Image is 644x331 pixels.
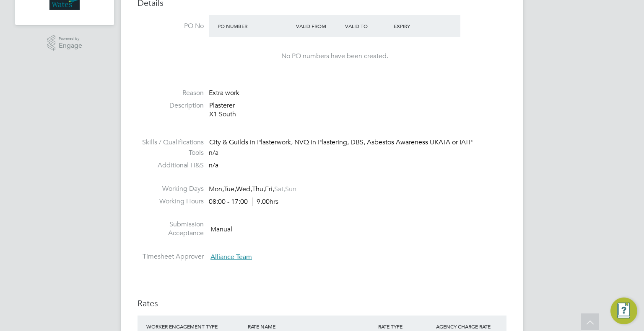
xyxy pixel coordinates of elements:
h3: Rates [138,298,506,309]
span: Mon, [209,185,224,193]
span: Alliance Team [210,253,252,261]
div: 08:00 - 17:00 [209,198,278,206]
p: Plasterer X1 South [209,101,506,119]
label: Description [138,101,204,110]
div: PO Number [216,18,294,33]
div: CIty & Guilds in Plasterwork, NVQ in Plastering, DBS, Asbestos Awareness UKATA or IATP [209,138,506,147]
div: Expiry [392,18,441,33]
span: n/a [209,161,218,169]
label: Working Days [138,185,204,193]
a: Powered byEngage [47,35,83,51]
label: PO No [138,22,204,31]
span: Powered by [59,35,82,42]
span: Tue, [224,185,236,193]
label: Submission Acceptance [138,220,204,238]
div: Valid From [294,18,343,33]
span: Fri, [265,185,274,193]
label: Working Hours [138,197,204,206]
div: Valid To [343,18,392,33]
label: Tools [138,149,204,157]
label: Reason [138,89,204,98]
span: Engage [59,42,82,49]
span: Thu, [252,185,265,193]
span: Wed, [236,185,252,193]
span: Manual [210,225,232,233]
label: Skills / Qualifications [138,138,204,147]
span: Sat, [274,185,285,193]
span: 9.00hrs [252,198,278,206]
div: No PO numbers have been created. [217,52,452,61]
button: Engage Resource Center [610,298,637,324]
span: n/a [209,149,218,157]
span: Extra work [209,89,239,97]
label: Timesheet Approver [138,252,204,261]
span: Sun [285,185,296,193]
label: Additional H&S [138,161,204,170]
